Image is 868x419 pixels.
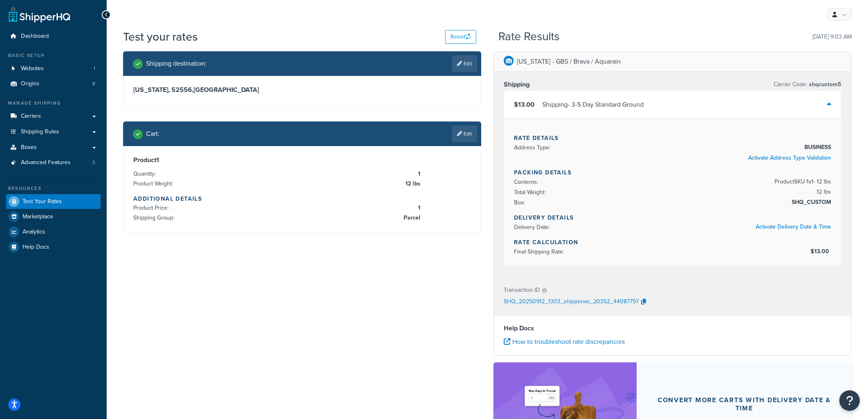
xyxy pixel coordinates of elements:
[6,124,101,140] a: Shipping Rules
[6,100,101,107] div: Manage Shipping
[133,179,175,188] span: Product Weight:
[452,55,477,72] a: Edit
[6,140,101,155] a: Boxes
[815,187,831,197] span: 12 lbs
[6,52,101,59] div: Basic Setup
[514,213,831,222] h4: Delivery Details
[774,79,841,90] p: Carrier Code:
[514,223,552,231] span: Delivery Date:
[813,31,852,43] p: [DATE] 9:03 AM
[133,156,471,164] h3: Product 1
[790,197,831,207] span: SHQ_CUSTOM
[21,65,44,72] span: Websites
[6,209,101,224] a: Marketplace
[94,65,95,72] span: 1
[811,247,831,256] span: $13.00
[514,100,535,109] span: $13.00
[445,30,476,44] button: Reset
[504,284,540,296] p: Transaction ID
[6,109,101,124] a: Carriers
[504,337,625,346] a: How to troubleshoot rate discrepancies
[504,296,639,308] p: SHQ_20250912_1303_shipperws_20352_44087797
[21,128,59,135] span: Shipping Rules
[23,213,53,220] span: Marketplace
[656,396,832,412] div: Convert more carts with delivery date & time
[123,29,198,45] h1: Test your rates
[504,323,841,333] h4: Help Docs
[21,159,71,166] span: Advanced Features
[23,198,62,205] span: Test Your Rates
[133,86,471,94] h3: [US_STATE], 52556 , [GEOGRAPHIC_DATA]
[6,185,101,192] div: Resources
[514,178,540,186] span: Contents:
[133,213,176,222] span: Shipping Group:
[542,99,644,110] div: Shipping - 3-5 Day Standard Ground
[92,80,95,87] span: 8
[514,134,831,142] h4: Rate Details
[416,169,420,179] span: 1
[6,240,101,254] a: Help Docs
[6,224,101,239] a: Analytics
[756,222,831,231] a: Activate Delivery Date & Time
[133,169,158,178] span: Quantity:
[133,204,171,212] span: Product Price:
[517,56,621,67] p: [US_STATE] - GBS / Brava / Aquarain
[6,76,101,92] a: Origins8
[6,76,101,92] li: Origins
[514,168,831,177] h4: Packing Details
[21,144,37,151] span: Boxes
[146,130,160,137] h2: Cart :
[807,80,841,89] span: shqcustom5
[504,80,530,89] h3: Shipping
[23,229,45,236] span: Analytics
[146,60,207,67] h2: Shipping destination :
[452,126,477,142] a: Edit
[133,195,471,203] h4: Additional Details
[514,188,548,197] span: Total Weight:
[6,194,101,209] a: Test Your Rates
[21,80,39,87] span: Origins
[6,29,101,44] a: Dashboard
[21,33,49,40] span: Dashboard
[514,238,831,247] h4: Rate Calculation
[403,179,420,189] span: 12 lbs
[839,390,860,411] button: Open Resource Center
[416,203,420,213] span: 1
[772,177,831,187] span: Product SKU-1 x 1 - 12 lbs
[6,155,101,170] li: Advanced Features
[514,198,527,207] span: Box:
[498,30,560,43] h2: Rate Results
[802,142,831,152] span: BUSINESS
[6,61,101,76] a: Websites1
[92,159,95,166] span: 3
[402,213,420,223] span: Parcel
[748,153,831,162] a: Activate Address Type Validation
[514,143,553,152] span: Address Type:
[6,155,101,170] a: Advanced Features3
[514,247,566,256] span: Final Shipping Rate:
[6,61,101,76] li: Websites
[23,244,49,251] span: Help Docs
[21,113,41,120] span: Carriers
